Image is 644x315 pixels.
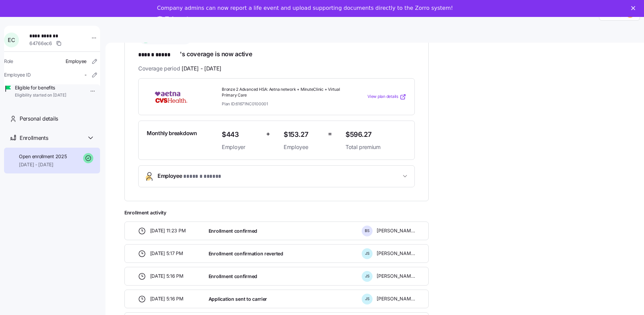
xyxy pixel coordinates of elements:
span: Enrollment activity [124,209,429,216]
span: + [266,129,270,139]
a: View plan details [367,93,406,100]
span: [DATE] 5:16 PM [150,295,184,302]
span: Employee [66,58,87,65]
span: [PERSON_NAME] [377,227,415,234]
span: $443 [222,129,261,140]
h1: 's coverage is now active [138,50,415,59]
span: J S [365,252,369,255]
span: Plan ID: 61671NC0100001 [222,101,268,107]
span: [DATE] 11:23 PM [150,227,186,234]
span: Enrollment confirmation reverted [209,250,283,257]
span: [DATE] - [DATE] [19,161,67,168]
span: [DATE] - [DATE] [182,64,221,73]
span: Open enrollment 2025 [19,153,67,160]
span: E C [8,37,15,43]
span: Employee ID [4,71,31,78]
span: J S [365,297,369,301]
div: Close [631,6,638,10]
span: [DATE] 5:16 PM [150,273,184,279]
span: 64766ec6 [29,40,52,47]
span: Employee [284,143,323,151]
a: Take a tour [157,16,199,23]
span: B S [365,229,369,233]
span: Enrollment confirmed [209,228,257,234]
span: [PERSON_NAME] [377,273,415,279]
span: J S [365,274,369,278]
span: = [328,129,332,139]
span: [PERSON_NAME] [377,295,415,302]
span: - [85,71,87,78]
span: Eligibility started on [DATE] [15,92,66,98]
span: Coverage period [138,64,221,73]
span: View plan details [367,93,398,100]
span: [PERSON_NAME] [377,250,415,257]
span: Total premium [345,143,406,151]
img: Aetna CVS Health [147,89,195,105]
span: $596.27 [345,129,406,140]
span: Monthly breakdown [147,129,197,138]
span: [DATE] 5:17 PM [150,250,183,257]
span: Employer [222,143,261,151]
div: Company admins can now report a life event and upload supporting documents directly to the Zorro ... [157,5,453,12]
span: Employee [158,172,229,181]
span: $153.27 [284,129,323,140]
span: Bronze 2 Advanced HSA: Aetna network + MinuteClinic + Virtual Primary Care [222,87,340,98]
span: Personal details [20,114,58,123]
span: Application sent to carrier [209,296,267,302]
span: Role [4,58,13,65]
span: Enrollments [20,134,48,142]
span: Enrollment confirmed [209,273,257,280]
span: Eligible for benefits [15,84,66,91]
